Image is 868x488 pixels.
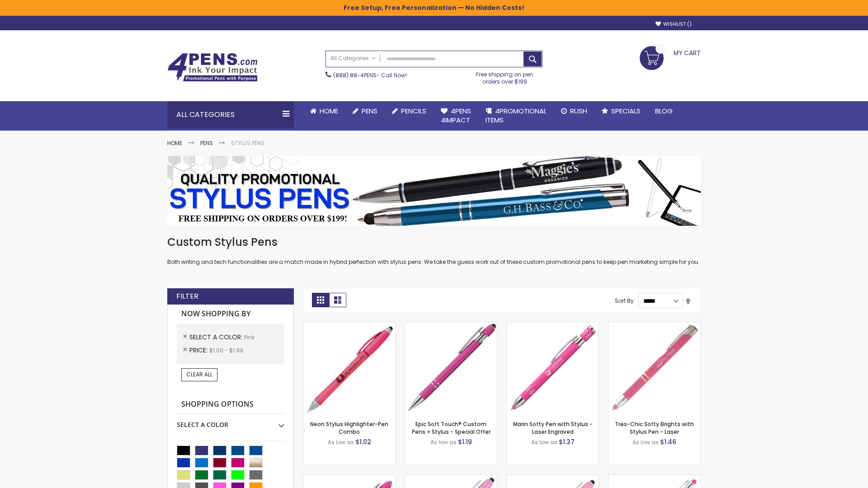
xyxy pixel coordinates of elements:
[176,291,198,301] strong: Filter
[570,106,587,116] span: Rush
[412,420,491,435] a: Epic Soft Touch® Custom Pens + Stylus - Special Offer
[328,438,354,446] span: As low as
[362,106,377,116] span: Pens
[405,474,497,482] a: Ellipse Stylus Pen - LaserMax-Pink
[312,293,329,307] strong: Grid
[244,333,255,341] span: Pink
[310,420,388,435] a: Neon Stylus Highlighter-Pen Combo
[167,156,701,226] img: Stylus Pens
[320,106,338,116] span: Home
[189,346,209,355] span: Price
[189,333,244,342] span: Select A Color
[611,106,641,116] span: Specials
[507,322,599,414] img: Marin Softy Pen with Stylus - Laser Engraved-Pink
[609,474,700,482] a: Tres-Chic Softy with Stylus Top Pen - ColorJet-Pink
[177,305,284,324] strong: Now Shopping by
[167,139,182,147] a: Home
[231,139,264,147] strong: Stylus Pens
[405,322,497,329] a: 4P-MS8B-Pink
[655,106,673,116] span: Blog
[609,322,700,329] a: Tres-Chic Softy Brights with Stylus Pen - Laser-Pink
[615,297,634,305] label: Sort By
[486,106,547,125] span: 4PROMOTIONAL ITEMS
[167,235,701,249] h1: Custom Stylus Pens
[458,437,472,446] span: $1.19
[434,101,478,131] a: 4Pens4impact
[333,71,407,79] span: - Call Now!
[632,438,659,446] span: As low as
[345,101,385,121] a: Pens
[660,437,676,446] span: $1.46
[507,474,599,482] a: Ellipse Stylus Pen - ColorJet-Pink
[303,101,345,121] a: Home
[385,101,434,121] a: Pencils
[656,21,692,28] a: Wishlist
[303,322,395,329] a: Neon Stylus Highlighter-Pen Combo-Pink
[177,395,284,414] strong: Shopping Options
[355,437,371,446] span: $1.02
[609,322,700,414] img: Tres-Chic Softy Brights with Stylus Pen - Laser-Pink
[478,101,554,131] a: 4PROMOTIONALITEMS
[441,106,471,125] span: 4Pens 4impact
[615,420,694,435] a: Tres-Chic Softy Brights with Stylus Pen - Laser
[167,235,701,266] div: Both writing and tech functionalities are a match made in hybrid perfection with stylus pens. We ...
[559,437,575,446] span: $1.37
[177,414,284,429] div: Select A Color
[648,101,680,121] a: Blog
[513,420,593,435] a: Marin Softy Pen with Stylus - Laser Engraved
[594,101,648,121] a: Specials
[326,51,380,66] a: All Categories
[430,438,457,446] span: As low as
[554,101,594,121] a: Rush
[181,368,217,381] a: Clear All
[303,322,395,414] img: Neon Stylus Highlighter-Pen Combo-Pink
[467,67,543,85] div: Free shipping on pen orders over $199
[186,371,212,378] span: Clear All
[167,101,294,128] div: All Categories
[507,322,599,329] a: Marin Softy Pen with Stylus - Laser Engraved-Pink
[531,438,557,446] span: As low as
[303,474,395,482] a: Ellipse Softy Brights with Stylus Pen - Laser-Pink
[167,53,258,82] img: 4Pens Custom Pens and Promotional Products
[333,71,377,79] a: (888) 88-4PENS
[330,55,376,62] span: All Categories
[200,139,213,147] a: Pens
[405,322,497,414] img: 4P-MS8B-Pink
[209,347,243,354] span: $1.00 - $1.99
[401,106,426,116] span: Pencils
